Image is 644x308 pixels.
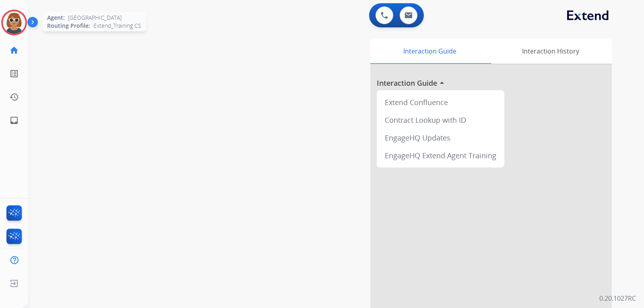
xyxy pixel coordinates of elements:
mat-icon: history [9,92,19,102]
div: Extend Confluence [380,93,501,111]
div: EngageHQ Updates [380,129,501,147]
mat-icon: inbox [9,116,19,125]
p: 0.20.1027RC [599,294,636,303]
div: Interaction Guide [370,39,489,64]
div: Contract Lookup with ID [380,111,501,129]
div: EngageHQ Extend Agent Training [380,147,501,164]
mat-icon: list_alt [9,69,19,79]
span: [GEOGRAPHIC_DATA] [68,14,122,22]
img: avatar [3,11,25,34]
div: Interaction History [489,39,612,64]
mat-icon: home [9,45,19,55]
span: Agent: [47,14,65,22]
span: Extend_Training CS [93,22,141,30]
span: Routing Profile: [47,22,90,30]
